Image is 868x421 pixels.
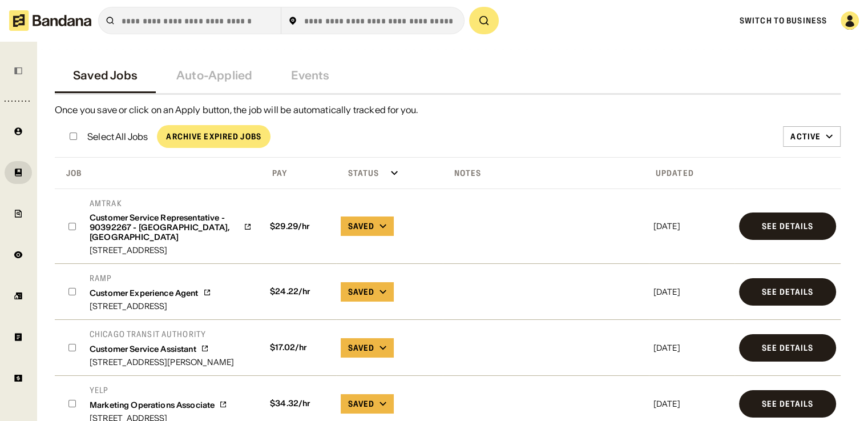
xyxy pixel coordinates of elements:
div: See Details [762,222,813,230]
a: Chicago Transit AuthorityCustomer Service Assistant[STREET_ADDRESS][PERSON_NAME] [90,329,234,366]
div: Auto-Applied [176,69,252,82]
div: [STREET_ADDRESS] [90,302,211,310]
div: Saved [348,221,374,231]
div: Customer Service Representative - 90392267 - [GEOGRAPHIC_DATA], [GEOGRAPHIC_DATA] [90,213,239,242]
div: [STREET_ADDRESS] [90,246,252,254]
div: Status [338,168,379,178]
div: Amtrak [90,198,252,209]
a: RampCustomer Experience Agent[STREET_ADDRESS] [90,273,211,310]
div: Saved Jobs [73,69,138,82]
div: Events [291,69,329,82]
a: AmtrakCustomer Service Representative - 90392267 - [GEOGRAPHIC_DATA], [GEOGRAPHIC_DATA][STREET_AD... [90,198,252,255]
div: [DATE] [653,222,730,230]
div: [DATE] [653,344,730,352]
div: See Details [762,344,813,352]
div: $ 24.22 /hr [265,287,332,296]
div: Saved [348,399,374,409]
div: Saved [348,343,374,353]
div: Click toggle to sort ascending [263,165,334,182]
div: Once you save or click on an Apply button, the job will be automatically tracked for you. [55,104,841,116]
div: Updated [651,168,694,178]
div: See Details [762,288,813,296]
div: Click toggle to sort ascending [338,165,440,182]
div: Yelp [90,385,227,395]
div: [DATE] [653,288,730,296]
div: Archive Expired Jobs [166,133,261,141]
div: Customer Experience Agent [90,288,199,298]
a: Switch to Business [740,15,827,26]
div: $ 29.29 /hr [265,222,332,231]
div: Notes [445,168,482,178]
div: $ 34.32 /hr [265,399,332,408]
div: Click toggle to sort descending [57,165,259,182]
div: See Details [762,400,813,408]
div: Select All Jobs [87,132,148,141]
div: Pay [263,168,287,178]
div: Click toggle to sort ascending [445,165,647,182]
div: Ramp [90,273,211,283]
div: Job [57,168,82,178]
img: Bandana logotype [9,10,91,31]
div: Chicago Transit Authority [90,329,234,339]
div: $ 17.02 /hr [265,343,332,352]
div: Customer Service Assistant [90,344,196,354]
div: [STREET_ADDRESS][PERSON_NAME] [90,358,234,366]
div: Saved [348,287,374,297]
div: Click toggle to sort descending [651,165,732,182]
div: [DATE] [653,400,730,408]
div: Marketing Operations Associate [90,400,215,410]
div: Active [790,131,821,142]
